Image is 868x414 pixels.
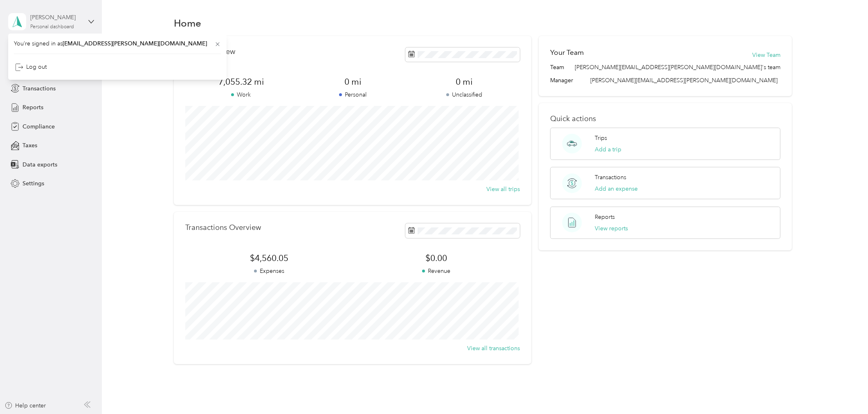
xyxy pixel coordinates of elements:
button: View reports [595,224,628,233]
p: Quick actions [550,115,781,123]
div: Log out [15,63,47,71]
h1: Home [174,19,201,27]
button: View all transactions [467,344,520,353]
button: Add a trip [595,145,621,154]
span: Settings [22,179,44,188]
span: Transactions [22,84,56,93]
p: Trips [595,134,607,142]
span: Data exports [22,160,57,169]
iframe: Everlance-gr Chat Button Frame [822,368,868,414]
span: $0.00 [353,252,520,264]
button: Help center [4,401,46,410]
span: You’re signed in as [14,39,221,48]
span: Taxes [22,141,37,150]
p: Personal [297,90,409,99]
p: Revenue [353,267,520,275]
span: Compliance [22,122,55,131]
p: Transactions Overview [185,223,261,232]
button: Add an expense [595,184,638,193]
h2: Your Team [550,47,584,58]
span: [PERSON_NAME][EMAIL_ADDRESS][PERSON_NAME][DOMAIN_NAME]'s team [575,63,780,72]
p: Work [185,90,297,99]
p: Expenses [185,267,353,275]
span: Manager [550,76,573,85]
p: Transactions [595,173,626,182]
div: Personal dashboard [30,25,74,29]
button: View all trips [486,185,520,193]
span: [EMAIL_ADDRESS][PERSON_NAME][DOMAIN_NAME] [63,40,207,47]
p: Reports [595,213,615,221]
span: 7,055.32 mi [185,76,297,88]
div: [PERSON_NAME] [30,13,81,22]
span: Team [550,63,564,72]
span: 0 mi [297,76,409,88]
span: 0 mi [409,76,520,88]
span: Reports [22,103,43,112]
span: $4,560.05 [185,252,353,264]
span: [PERSON_NAME][EMAIL_ADDRESS][PERSON_NAME][DOMAIN_NAME] [590,77,778,84]
p: Unclassified [409,90,520,99]
button: View Team [752,51,780,59]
